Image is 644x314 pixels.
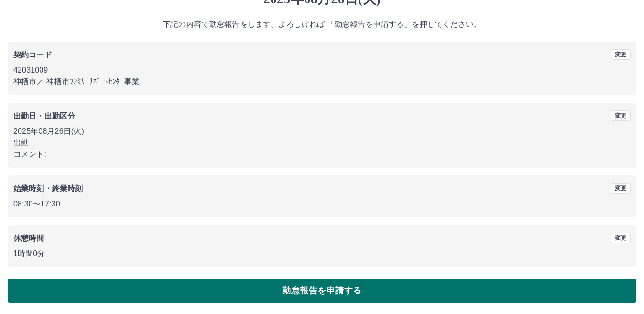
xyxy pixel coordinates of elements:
b: 契約コード [13,51,52,59]
p: 出勤 [13,137,631,149]
button: 勤怠報告を申請する [8,279,636,303]
p: 下記の内容で勤怠報告をします。よろしければ 「勤怠報告を申請する」を押してください。 [8,19,636,30]
p: 神栖市 ／ 神栖市ﾌｧﾐﾘｰｻﾎﾟｰﾄｾﾝﾀｰ事業 [13,76,631,87]
p: 2025年08月26日(火) [13,126,631,137]
button: 変更 [611,233,631,243]
b: 出勤日・出勤区分 [13,112,75,120]
p: 1時間0分 [13,248,631,260]
b: 始業時刻・終業時刻 [13,184,83,193]
p: コメント: [13,149,631,160]
button: 変更 [611,110,631,121]
p: 08:30 〜 17:30 [13,198,631,210]
p: 42031009 [13,65,631,76]
button: 変更 [611,49,631,60]
b: 休憩時間 [13,234,44,242]
button: 変更 [611,183,631,194]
